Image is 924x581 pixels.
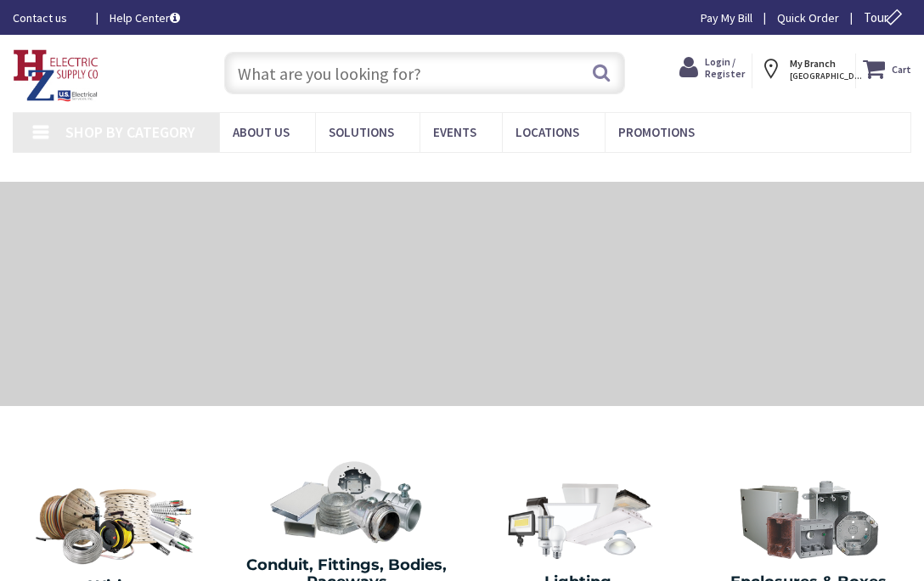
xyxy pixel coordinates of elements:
[224,52,624,94] input: What are you looking for?
[329,124,394,140] span: Solutions
[65,122,195,142] span: Shop By Category
[433,124,476,140] span: Events
[759,54,848,84] div: My Branch [GEOGRAPHIC_DATA], [GEOGRAPHIC_DATA]
[516,124,579,140] span: Locations
[790,71,862,82] span: [GEOGRAPHIC_DATA], [GEOGRAPHIC_DATA]
[790,57,836,70] strong: My Branch
[705,55,745,80] span: Login / Register
[618,124,695,140] span: Promotions
[679,54,745,82] a: Login / Register
[13,49,99,102] img: HZ Electric Supply
[233,124,290,140] span: About Us
[892,54,911,84] strong: Cart
[110,9,180,26] a: Help Center
[863,54,911,84] a: Cart
[864,9,907,25] span: Tour
[701,9,752,26] a: Pay My Bill
[13,9,82,26] a: Contact us
[777,9,839,26] a: Quick Order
